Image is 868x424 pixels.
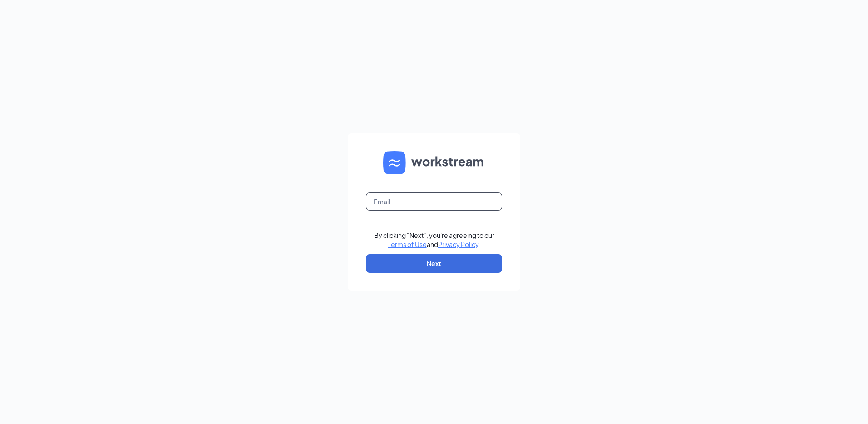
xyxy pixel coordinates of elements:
img: WS logo and Workstream text [383,151,485,174]
div: By clicking "Next", you're agreeing to our and . [374,231,494,249]
input: Email [366,192,502,211]
a: Privacy Policy [438,240,478,248]
a: Terms of Use [388,240,427,248]
button: Next [366,254,502,273]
